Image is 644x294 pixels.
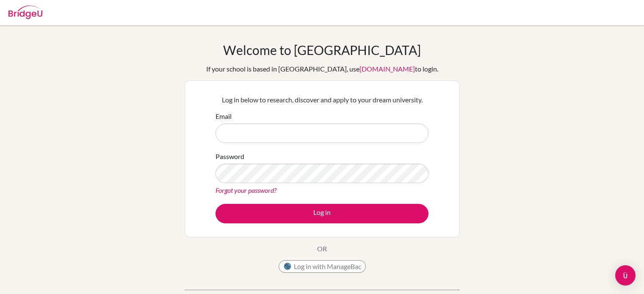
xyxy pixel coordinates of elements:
[279,260,366,273] button: Log in with ManageBac
[216,186,276,194] a: Forgot your password?
[216,111,232,121] label: Email
[317,244,327,254] p: OR
[615,265,636,286] div: Open Intercom Messenger
[8,5,42,19] img: Bridge-U
[206,64,438,74] div: If your school is based in [GEOGRAPHIC_DATA], use to login.
[216,151,244,162] label: Password
[216,204,428,223] button: Log in
[359,65,415,73] a: [DOMAIN_NAME]
[223,42,421,58] h1: Welcome to [GEOGRAPHIC_DATA]
[216,95,428,105] p: Log in below to research, discover and apply to your dream university.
